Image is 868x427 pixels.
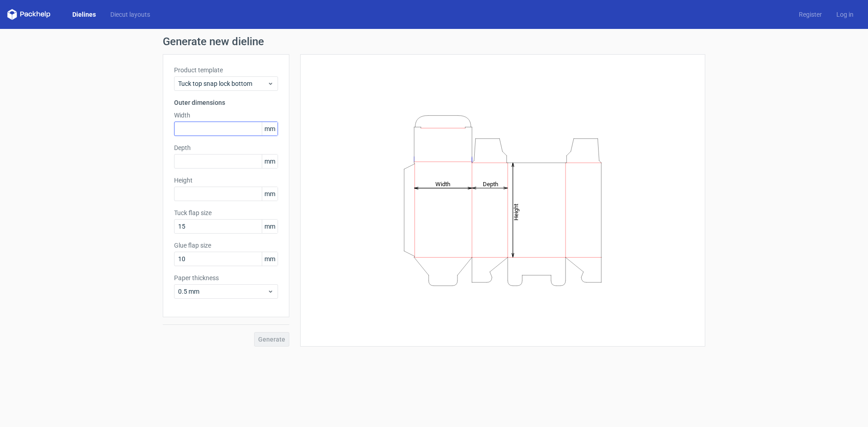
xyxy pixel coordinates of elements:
span: 0.5 mm [178,287,267,296]
label: Width [174,111,278,120]
tspan: Width [435,180,450,187]
label: Paper thickness [174,273,278,282]
span: mm [262,187,278,201]
tspan: Depth [483,180,498,187]
span: Tuck top snap lock bottom [178,79,267,88]
span: mm [262,122,278,136]
a: Register [792,10,829,19]
label: Tuck flap size [174,208,278,217]
a: Diecut layouts [103,10,157,19]
label: Product template [174,66,278,75]
span: mm [262,155,278,168]
label: Height [174,176,278,185]
a: Log in [829,10,861,19]
span: mm [262,252,278,266]
label: Depth [174,143,278,152]
h3: Outer dimensions [174,98,278,107]
label: Glue flap size [174,241,278,250]
tspan: Height [513,203,519,220]
a: Dielines [65,10,103,19]
span: mm [262,220,278,233]
h1: Generate new dieline [163,36,705,47]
